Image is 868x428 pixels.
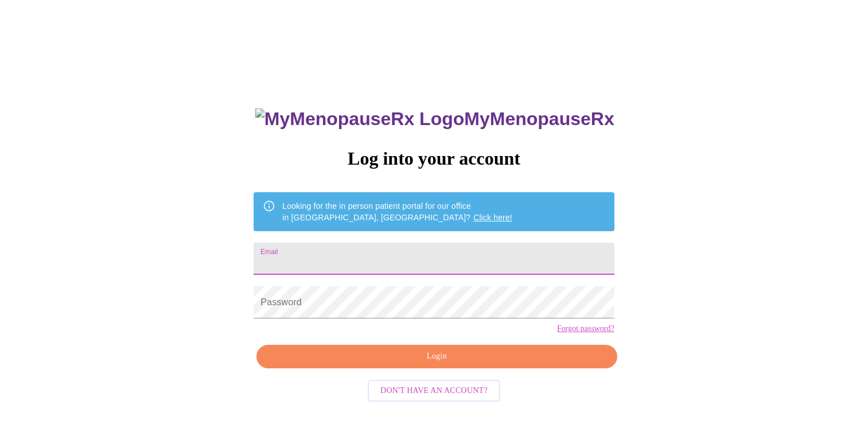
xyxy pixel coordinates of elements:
[368,380,500,402] button: Don't have an account?
[557,324,614,333] a: Forgot password?
[256,345,617,368] button: Login
[255,108,614,130] h3: MyMenopauseRx
[270,349,604,364] span: Login
[254,148,614,169] h3: Log into your account
[255,108,464,130] img: MyMenopauseRx Logo
[365,385,503,395] a: Don't have an account?
[282,196,512,228] div: Looking for the in person patient portal for our office in [GEOGRAPHIC_DATA], [GEOGRAPHIC_DATA]?
[473,213,512,222] a: Click here!
[380,384,488,398] span: Don't have an account?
